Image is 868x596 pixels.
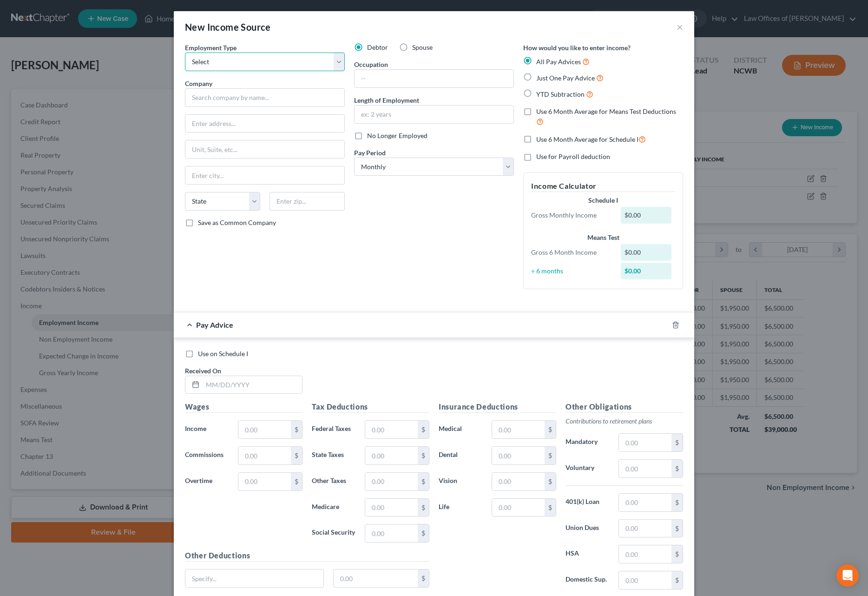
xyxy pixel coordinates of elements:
[536,74,595,82] span: Just One Pay Advice
[418,447,429,464] div: $
[238,447,291,464] input: 0.00
[185,424,206,432] span: Income
[621,244,672,261] div: $0.00
[365,447,418,464] input: 0.00
[526,248,616,257] div: Gross 6 Month Income
[418,473,429,490] div: $
[185,79,212,87] span: Company
[671,460,683,477] div: $
[677,21,683,33] button: ×
[355,106,513,123] input: ex: 2 years
[196,320,233,329] span: Pay Advice
[561,519,614,538] label: Union Dues
[198,219,276,226] span: Save as Common Company
[621,263,672,279] div: $0.00
[238,473,291,490] input: 0.00
[185,367,221,375] span: Received On
[238,421,291,438] input: 0.00
[531,233,675,242] div: Means Test
[545,473,556,490] div: $
[619,434,671,451] input: 0.00
[418,499,429,517] div: $
[365,473,418,490] input: 0.00
[536,90,585,98] span: YTD Subtraction
[561,571,614,589] label: Domestic Sup.
[307,524,360,543] label: Social Security
[355,70,513,87] input: --
[545,447,556,464] div: $
[492,499,545,517] input: 0.00
[354,149,386,157] span: Pay Period
[566,401,683,413] h5: Other Obligations
[619,494,671,511] input: 0.00
[367,132,427,139] span: No Longer Employed
[307,498,360,517] label: Medicare
[180,446,233,465] label: Commissions
[418,524,429,542] div: $
[185,88,345,107] input: Search company by name...
[531,196,675,205] div: Schedule I
[198,350,248,358] span: Use on Schedule I
[334,570,418,587] input: 0.00
[536,152,610,160] span: Use for Payroll deduction
[185,115,344,132] input: Enter address...
[671,434,683,451] div: $
[526,266,616,276] div: ÷ 6 months
[180,472,233,491] label: Overtime
[619,571,671,589] input: 0.00
[367,43,388,51] span: Debtor
[561,459,614,478] label: Voluntary
[307,446,360,465] label: State Taxes
[439,401,556,413] h5: Insurance Deductions
[291,421,302,438] div: $
[185,44,237,52] span: Employment Type
[492,447,545,464] input: 0.00
[185,550,429,562] h5: Other Deductions
[545,499,556,517] div: $
[536,135,638,143] span: Use 6 Month Average for Schedule I
[312,401,429,413] h5: Tax Deductions
[185,166,344,184] input: Enter city...
[671,520,683,537] div: $
[365,524,418,542] input: 0.00
[836,564,859,587] div: Open Intercom Messenger
[619,545,671,563] input: 0.00
[671,494,683,511] div: $
[291,473,302,490] div: $
[671,571,683,589] div: $
[561,493,614,512] label: 401(k) Loan
[434,472,487,491] label: Vision
[418,421,429,438] div: $
[185,140,344,158] input: Unit, Suite, etc...
[418,570,429,587] div: $
[434,420,487,439] label: Medical
[561,433,614,452] label: Mandatory
[185,570,323,587] input: Specify...
[492,421,545,438] input: 0.00
[561,545,614,563] label: HSA
[412,43,433,51] span: Spouse
[185,20,271,33] div: New Income Source
[619,520,671,537] input: 0.00
[185,401,302,413] h5: Wages
[291,447,302,464] div: $
[365,421,418,438] input: 0.00
[492,473,545,490] input: 0.00
[536,107,676,115] span: Use 6 Month Average for Means Test Deductions
[531,180,675,192] h5: Income Calculator
[307,420,360,439] label: Federal Taxes
[434,498,487,517] label: Life
[203,376,302,394] input: MM/DD/YYYY
[545,421,556,438] div: $
[536,58,581,66] span: All Pay Advices
[671,545,683,563] div: $
[434,446,487,465] label: Dental
[566,417,683,426] p: Contributions to retirement plans
[354,60,388,69] label: Occupation
[354,95,419,105] label: Length of Employment
[523,43,631,53] label: How would you like to enter income?
[270,192,345,211] input: Enter zip...
[307,472,360,491] label: Other Taxes
[619,460,671,477] input: 0.00
[526,211,616,220] div: Gross Monthly Income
